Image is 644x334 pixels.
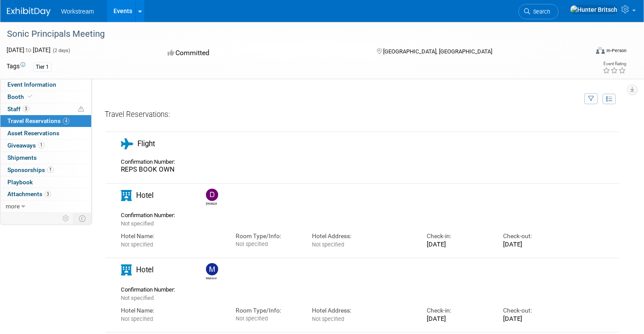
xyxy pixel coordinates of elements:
[503,315,566,323] div: [DATE]
[121,190,132,201] i: Hotel
[7,179,33,186] span: Playbook
[0,140,91,151] a: Giveaways1
[61,8,94,15] span: Workstream
[7,105,29,113] span: Staff
[4,26,574,42] div: Sonic Principals Meeting
[105,109,620,123] div: Travel Reservations:
[534,46,627,59] div: Event Format
[7,46,51,53] span: [DATE] [DATE]
[23,105,29,112] span: 3
[518,4,558,19] a: Search
[427,306,490,315] div: Check-in:
[38,142,45,148] span: 1
[47,166,54,173] span: 1
[7,81,56,88] span: Event Information
[7,7,51,16] img: ExhibitDay
[603,62,626,66] div: Event Rating
[136,265,154,274] span: Hotel
[0,188,91,200] a: Attachments3
[312,306,414,315] div: Hotel Address:
[74,213,92,224] td: Toggle Event Tabs
[596,47,605,54] img: Format-Inperson.png
[7,166,54,173] span: Sponsorships
[0,152,91,164] a: Shipments
[0,127,91,139] a: Asset Reservations
[121,220,154,227] span: Not specified
[206,201,217,206] div: Dwight Smith
[427,232,490,240] div: Check-in:
[503,240,566,248] div: [DATE]
[24,46,33,53] span: to
[58,213,74,224] td: Personalize Event Tab Strip
[427,315,490,323] div: [DATE]
[206,263,218,275] img: Makenna Clark
[7,130,59,137] span: Asset Reservations
[236,306,299,315] div: Room Type/Info:
[312,241,344,248] span: Not specified
[121,165,175,173] span: REPS BOOK OWN
[121,209,181,219] div: Confirmation Number:
[383,48,492,55] span: [GEOGRAPHIC_DATA], [GEOGRAPHIC_DATA]
[6,203,20,210] span: more
[136,191,154,200] span: Hotel
[45,191,51,197] span: 3
[0,200,91,212] a: more
[28,94,32,99] i: Booth reservation complete
[204,189,219,206] div: Dwight Smith
[312,316,344,322] span: Not specified
[0,115,91,127] a: Travel Reservations4
[78,105,84,113] span: Potential Scheduling Conflict -- at least one attendee is tagged in another overlapping event.
[0,103,91,115] a: Staff3
[7,142,45,149] span: Giveaways
[121,306,223,315] div: Hotel Name:
[7,117,69,124] span: Travel Reservations
[7,190,51,197] span: Attachments
[0,176,91,188] a: Playbook
[165,46,363,61] div: Committed
[121,156,181,165] div: Confirmation Number:
[588,96,594,102] i: Filter by Traveler
[0,164,91,176] a: Sponsorships1
[206,189,218,201] img: Dwight Smith
[121,138,133,149] i: Flight
[7,62,25,72] td: Tags
[204,263,219,281] div: Makenna Clark
[312,232,414,240] div: Hotel Address:
[530,8,550,15] span: Search
[7,93,34,100] span: Booth
[503,306,566,315] div: Check-out:
[121,316,153,322] span: Not specified
[121,264,132,275] i: Hotel
[503,232,566,240] div: Check-out:
[236,241,268,247] span: Not specified
[137,139,155,148] span: Flight
[236,315,268,322] span: Not specified
[206,275,217,281] div: Makenna Clark
[606,47,627,54] div: In-Person
[427,240,490,248] div: [DATE]
[63,118,69,124] span: 4
[0,79,91,91] a: Event Information
[7,154,37,161] span: Shipments
[52,48,70,53] span: (2 days)
[0,91,91,103] a: Booth
[121,284,181,293] div: Confirmation Number:
[236,232,299,240] div: Room Type/Info:
[121,241,153,248] span: Not specified
[570,5,618,14] img: Hunter Britsch
[121,295,154,301] span: Not specified
[33,63,51,72] div: Tier 1
[121,232,223,240] div: Hotel Name:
